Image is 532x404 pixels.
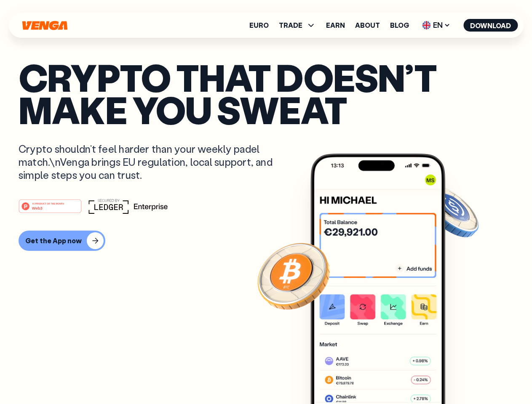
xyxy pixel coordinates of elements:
a: #1 PRODUCT OF THE MONTHWeb3 [19,204,82,215]
button: Download [463,19,518,32]
div: Get the App now [25,237,82,245]
img: USDC coin [420,181,481,242]
img: Bitcoin [256,238,331,314]
a: Euro [249,22,269,29]
a: About [355,22,380,29]
a: Blog [390,22,409,29]
svg: Home [21,21,68,30]
span: TRADE [279,22,302,29]
p: Crypto shouldn’t feel harder than your weekly padel match.\nVenga brings EU regulation, local sup... [19,142,285,182]
a: Get the App now [19,231,513,251]
tspan: #1 PRODUCT OF THE MONTH [32,202,64,205]
span: EN [419,19,453,32]
a: Earn [326,22,345,29]
p: Crypto that doesn’t make you sweat [19,61,513,125]
tspan: Web3 [32,205,43,210]
button: Get the App now [19,231,105,251]
span: TRADE [279,20,316,30]
img: flag-uk [422,21,430,29]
